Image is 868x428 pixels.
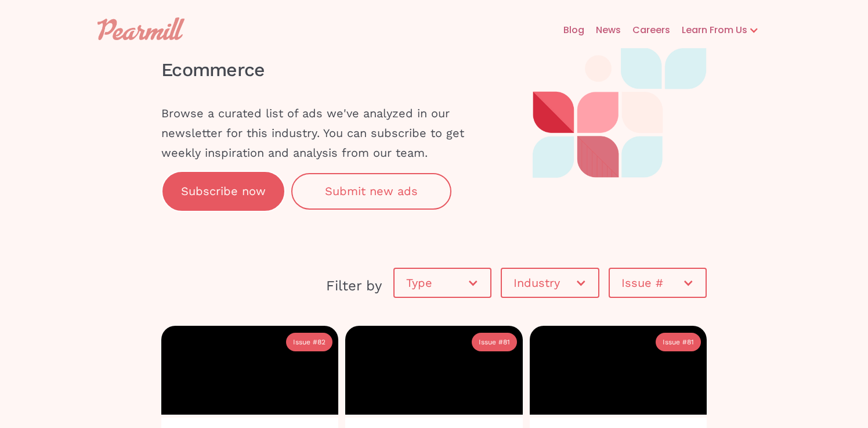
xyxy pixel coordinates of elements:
h1: Ecommerce [161,48,265,92]
div: Learn From Us [670,23,747,37]
div: Issue # [293,336,317,348]
div: 81 [687,336,694,348]
div: 82 [317,336,325,348]
a: News [584,12,621,49]
a: Issue #81 [656,333,701,351]
div: Issue # [663,336,687,348]
div: Issue # [621,277,682,289]
div: Issue # [610,265,706,300]
div: Learn From Us [670,12,771,49]
a: Subscribe now [161,171,285,212]
div: Type [395,265,490,300]
div: Type [406,277,467,289]
a: Issue #82 [286,333,332,351]
div: Industry [513,277,574,289]
a: Submit new ads [291,173,451,210]
div: Industry [502,265,598,300]
a: Careers [621,12,670,49]
div: Browse a curated list of ads we've analyzed in our newsletter for this industry. You can subscrib... [161,103,475,163]
div: Issue # [479,336,503,348]
a: Issue #81 [472,333,517,351]
div: Filter by [161,275,382,296]
div: 81 [503,336,510,348]
a: Blog [552,12,584,49]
